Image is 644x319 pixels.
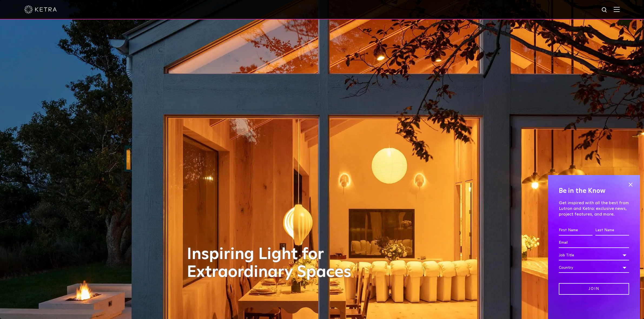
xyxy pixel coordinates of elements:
img: search icon [601,7,608,14]
img: ketra-logo-2019-white [24,5,57,14]
div: Country [559,263,629,273]
input: Last Name [595,225,629,236]
p: Get inspired with all the best from Lutron and Ketra: exclusive news, project features, and more. [559,200,629,217]
h1: Inspiring Light for Extraordinary Spaces [187,246,363,281]
input: Email [559,238,629,248]
h4: Be in the Know [559,186,629,196]
input: Join [559,283,629,295]
img: Hamburger%20Nav.svg [614,7,620,12]
div: Job Title [559,250,629,260]
input: First Name [559,225,593,236]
